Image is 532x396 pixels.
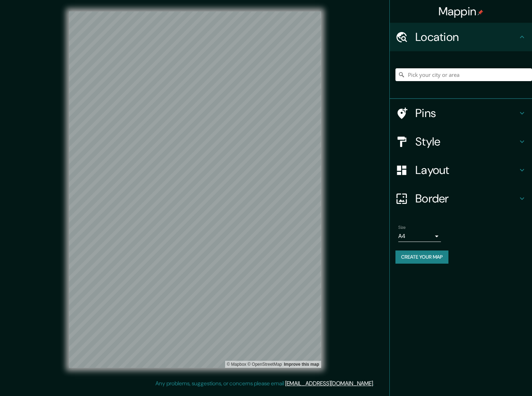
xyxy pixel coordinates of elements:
label: Size [398,225,406,231]
button: Create your map [395,250,448,264]
div: Style [390,127,532,156]
h4: Border [415,191,518,206]
h4: Layout [415,163,518,177]
div: . [375,379,377,388]
a: [EMAIL_ADDRESS][DOMAIN_NAME] [285,380,373,387]
div: . [374,379,375,388]
div: Layout [390,156,532,184]
h4: Location [415,30,518,44]
a: Map feedback [284,362,319,367]
p: Any problems, suggestions, or concerns please email . [155,379,374,388]
a: Mapbox [227,362,246,367]
div: Location [390,23,532,51]
div: Border [390,184,532,213]
img: pin-icon.png [478,10,483,15]
div: A4 [398,231,441,242]
div: Pins [390,99,532,127]
a: OpenStreetMap [248,362,282,367]
h4: Mappin [438,4,484,19]
canvas: Map [69,11,321,368]
h4: Pins [415,106,518,120]
input: Pick your city or area [395,68,532,81]
h4: Style [415,134,518,149]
